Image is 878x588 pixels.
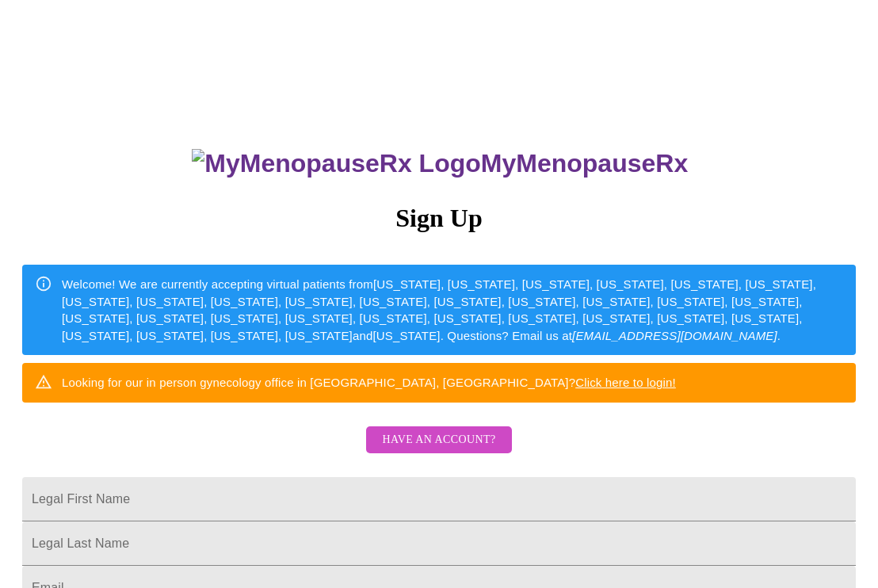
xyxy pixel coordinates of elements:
h3: MyMenopauseRx [25,149,857,178]
img: MyMenopauseRx Logo [192,149,480,178]
h3: Sign Up [22,204,856,233]
a: Click here to login! [575,376,676,389]
em: [EMAIL_ADDRESS][DOMAIN_NAME] [572,329,777,342]
div: Welcome! We are currently accepting virtual patients from [US_STATE], [US_STATE], [US_STATE], [US... [62,269,843,350]
span: Have an account? [382,430,495,450]
button: Have an account? [366,426,511,454]
a: Have an account? [362,444,515,457]
div: Looking for our in person gynecology office in [GEOGRAPHIC_DATA], [GEOGRAPHIC_DATA]? [62,368,676,397]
